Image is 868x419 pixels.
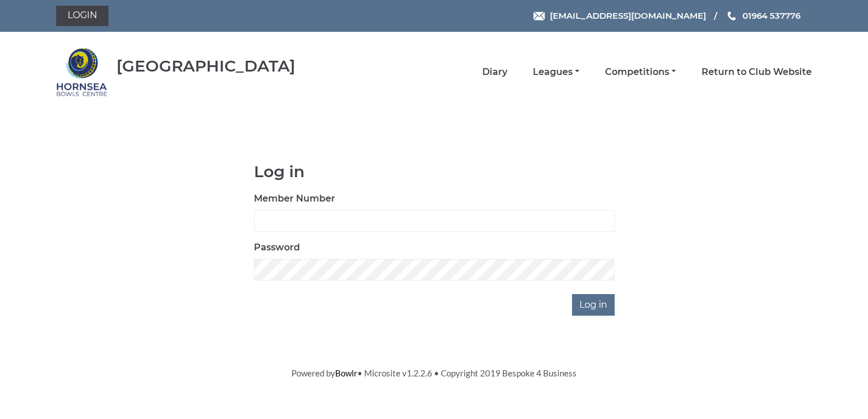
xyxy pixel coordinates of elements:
img: Hornsea Bowls Centre [56,47,107,98]
h1: Log in [254,163,615,181]
a: Competitions [605,66,676,78]
a: Diary [482,66,507,78]
span: [EMAIL_ADDRESS][DOMAIN_NAME] [550,10,706,21]
input: Log in [572,294,615,316]
a: Return to Club Website [702,66,812,78]
img: Email [533,12,545,20]
img: Phone us [728,11,736,20]
span: 01964 537776 [742,10,800,21]
a: Login [56,6,108,26]
span: Powered by • Microsite v1.2.2.6 • Copyright 2019 Bespoke 4 Business [291,368,577,378]
a: Bowlr [335,368,357,378]
div: [GEOGRAPHIC_DATA] [116,57,295,75]
a: Phone us 01964 537776 [726,9,800,22]
a: Leagues [533,66,579,78]
a: Email [EMAIL_ADDRESS][DOMAIN_NAME] [533,9,706,22]
label: Password [254,241,300,254]
label: Member Number [254,192,335,206]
